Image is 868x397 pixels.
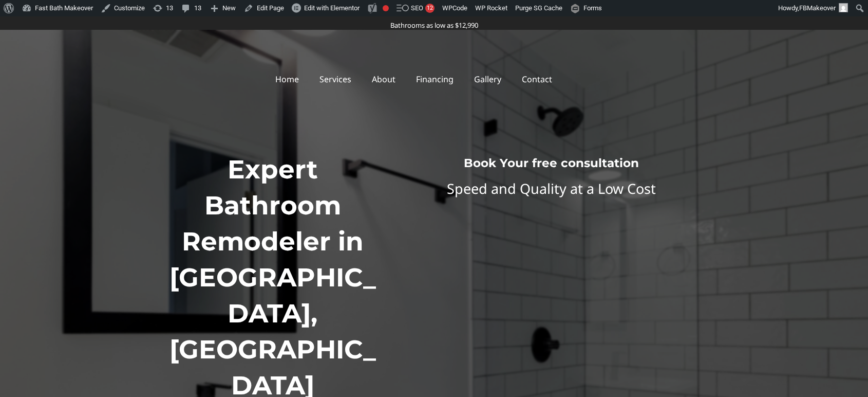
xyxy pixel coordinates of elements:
[406,67,464,91] a: Financing
[383,161,721,238] iframe: Website Form
[799,4,836,12] span: FBMakeover
[464,67,512,91] a: Gallery
[265,67,309,91] a: Home
[425,4,435,13] div: 12
[362,67,406,91] a: About
[383,5,389,11] div: Focus keyphrase not set
[447,179,656,198] span: Speed and Quality at a Low Cost
[397,156,706,171] h3: Book Your free consultation
[309,67,362,91] a: Services
[304,4,360,12] span: Edit with Elementor
[512,67,562,91] a: Contact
